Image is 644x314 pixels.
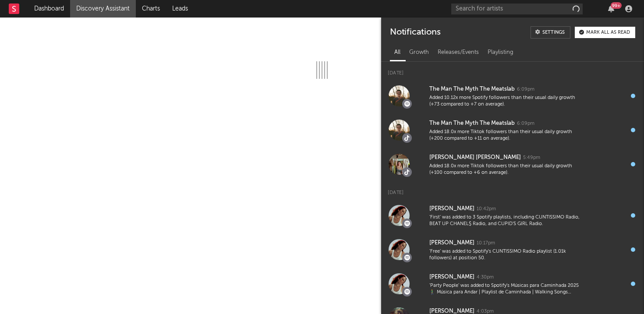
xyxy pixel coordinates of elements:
[586,30,630,35] div: Mark all as read
[477,206,496,212] div: 10:42pm
[429,163,584,176] div: Added 18.0x more Tiktok followers than their usual daily growth (+100 compared to +6 on average).
[451,4,583,14] input: Search for artists
[381,147,644,181] a: [PERSON_NAME] [PERSON_NAME]5:49pmAdded 18.0x more Tiktok followers than their usual daily growth ...
[390,26,440,39] div: Notifications
[575,27,635,38] button: Mark all as read
[429,84,515,95] div: The Man The Myth The Meatslab
[429,129,584,142] div: Added 18.0x more Tiktok followers than their usual daily growth (+200 compared to +11 on average).
[611,2,622,9] div: 99 +
[429,95,584,108] div: Added 10.12x more Spotify followers than their usual daily growth (+73 compared to +7 on average).
[381,113,644,147] a: The Man The Myth The Meatslab6:09pmAdded 18.0x more Tiktok followers than their usual daily growt...
[381,198,644,233] a: [PERSON_NAME]10:42pm'First' was added to 3 Spotify playlists, including CUNTISSIMO Radio, BEAT UP...
[429,152,521,163] div: [PERSON_NAME] [PERSON_NAME]
[405,45,433,60] div: Growth
[381,233,644,267] a: [PERSON_NAME]10:17pm'Free' was added to Spotify's CUNTISSIMO Radio playlist (1.01k followers) at ...
[429,118,515,129] div: The Man The Myth The Meatslab
[542,30,565,35] div: Settings
[517,120,534,127] div: 6:09pm
[429,282,584,296] div: 'Party People' was added to Spotify's Músicas para Caminhada 2025🚶‍♂️ Música para Andar | Playlis...
[483,45,518,60] div: Playlisting
[608,5,614,12] button: 99+
[429,272,474,282] div: [PERSON_NAME]
[429,248,584,262] div: 'Free' was added to Spotify's CUNTISSIMO Radio playlist (1.01k followers) at position 50.
[517,86,534,93] div: 6:09pm
[433,45,483,60] div: Releases/Events
[429,204,474,214] div: [PERSON_NAME]
[390,45,405,60] div: All
[381,62,644,79] div: [DATE]
[523,155,540,161] div: 5:49pm
[381,181,644,198] div: [DATE]
[429,238,474,248] div: [PERSON_NAME]
[381,267,644,301] a: [PERSON_NAME]4:30pm'Party People' was added to Spotify's Músicas para Caminhada 2025🚶‍♂️ Música p...
[381,79,644,113] a: The Man The Myth The Meatslab6:09pmAdded 10.12x more Spotify followers than their usual daily gro...
[429,214,584,228] div: 'First' was added to 3 Spotify playlists, including CUNTISSIMO Radio, BEAT UP CHANEL$ Radio, and ...
[477,274,494,281] div: 4:30pm
[477,240,495,247] div: 10:17pm
[531,26,570,39] a: Settings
